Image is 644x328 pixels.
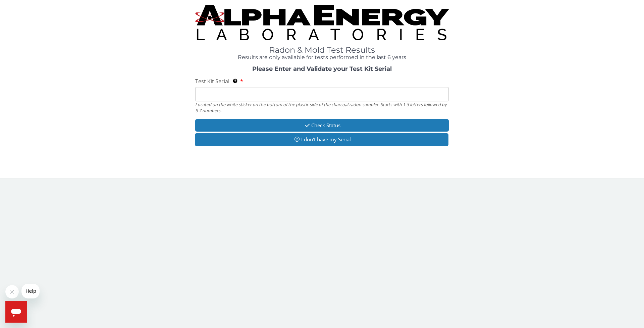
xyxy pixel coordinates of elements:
h1: Radon & Mold Test Results [195,46,449,54]
iframe: Message from company [21,284,40,298]
h4: Results are only available for tests performed in the last 6 years [195,54,449,60]
img: TightCrop.jpg [195,5,449,40]
span: Test Kit Serial [195,78,229,85]
button: Check Status [195,119,449,132]
iframe: Close message [5,285,19,298]
button: I don't have my Serial [195,133,448,146]
strong: Please Enter and Validate your Test Kit Serial [252,65,392,73]
iframe: Button to launch messaging window [5,301,27,323]
div: Located on the white sticker on the bottom of the plastic side of the charcoal radon sampler. Sta... [195,101,449,114]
